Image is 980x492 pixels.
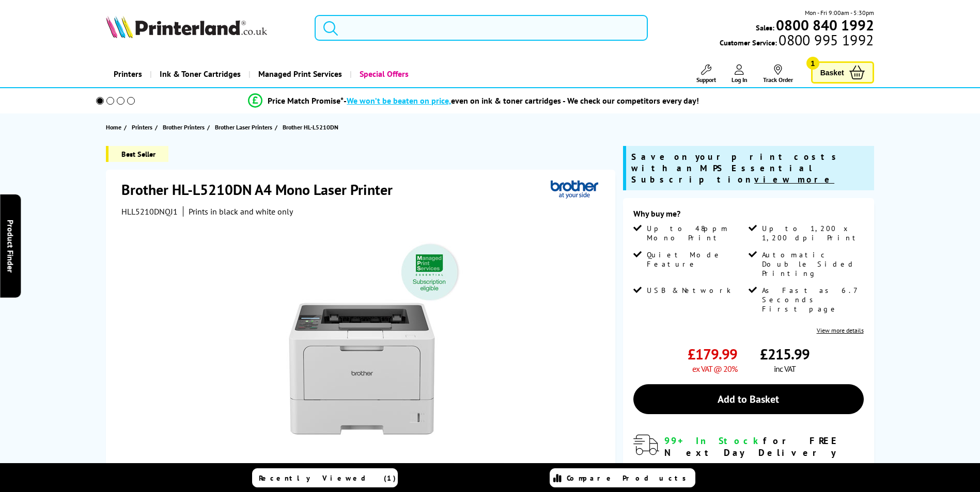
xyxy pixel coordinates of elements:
i: Prints in black and white only [189,206,293,217]
span: Mon - Fri 9:00am - 5:30pm [805,8,874,18]
b: 0800 840 1992 [776,15,874,35]
span: Support [696,76,716,84]
span: £179.99 [688,345,737,364]
a: 0800 840 1992 [774,20,874,30]
span: USB & Network [647,286,731,295]
a: Basket 1 [811,61,874,84]
span: As Fast as 6.7 Seconds First page [762,286,861,314]
span: 99+ In Stock [664,435,763,447]
a: Special Offers [350,61,416,87]
span: Brother Laser Printers [215,122,272,133]
a: Brother Laser Printers [215,122,275,133]
div: for FREE Next Day Delivery [664,435,864,458]
img: Printerland Logo [106,15,267,38]
span: Ink & Toner Cartridges [160,61,241,87]
span: 1 [806,57,819,70]
div: Why buy me? [633,208,864,224]
span: Price Match Promise* [268,95,344,106]
span: Up to 48ppm Mono Print [647,224,746,242]
span: Brother Printers [163,122,205,133]
span: Log In [732,76,748,84]
span: Automatic Double Sided Printing [762,250,861,278]
span: Basket [820,65,844,79]
a: Printers [106,61,150,87]
span: Brother HL-L5210DN [283,123,338,131]
u: view more [754,174,834,185]
a: Ink & Toner Cartridges [150,61,248,87]
span: inc VAT [774,364,796,374]
span: Product Finder [5,220,15,273]
a: View more details [817,326,864,334]
a: Track Order [763,64,793,84]
li: modal_Promise [82,92,866,110]
span: Best Seller [106,146,168,162]
span: Save on your print costs with an MPS Essential Subscription [631,151,841,185]
img: Brother HL-L5210DN [261,237,463,439]
span: Customer Service: [720,35,874,47]
span: HLL5210DNQJ1 [121,206,178,217]
a: Managed Print Services [248,61,350,87]
span: 6h, 51m [724,461,753,471]
div: modal_delivery [633,435,864,482]
h1: Brother HL-L5210DN A4 Mono Laser Printer [121,180,403,199]
a: Compare Products [550,468,695,487]
a: Recently Viewed (1) [252,468,398,487]
div: - even on ink & toner cartridges - We check our competitors every day! [344,95,699,106]
span: Up to 1,200 x 1,200 dpi Print [762,224,861,242]
a: Brother Printers [163,122,207,133]
span: Compare Products [567,473,692,483]
a: Log In [732,64,748,84]
span: Printers [132,122,152,133]
span: Quiet Mode Feature [647,250,746,269]
span: £215.99 [760,345,810,364]
a: Support [696,64,716,84]
span: 0800 995 1992 [777,35,874,45]
span: Recently Viewed (1) [259,473,396,483]
img: Brother [551,180,598,199]
span: Home [106,122,121,133]
span: ex VAT @ 20% [692,364,737,374]
a: Add to Basket [633,384,864,414]
span: We won’t be beaten on price, [347,95,451,106]
span: Sales: [756,23,774,32]
a: Printers [132,122,155,133]
a: Printerland Logo [106,15,302,40]
a: Home [106,122,124,133]
span: Order in the next for Free Delivery [DATE] 21 August! [664,461,835,483]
